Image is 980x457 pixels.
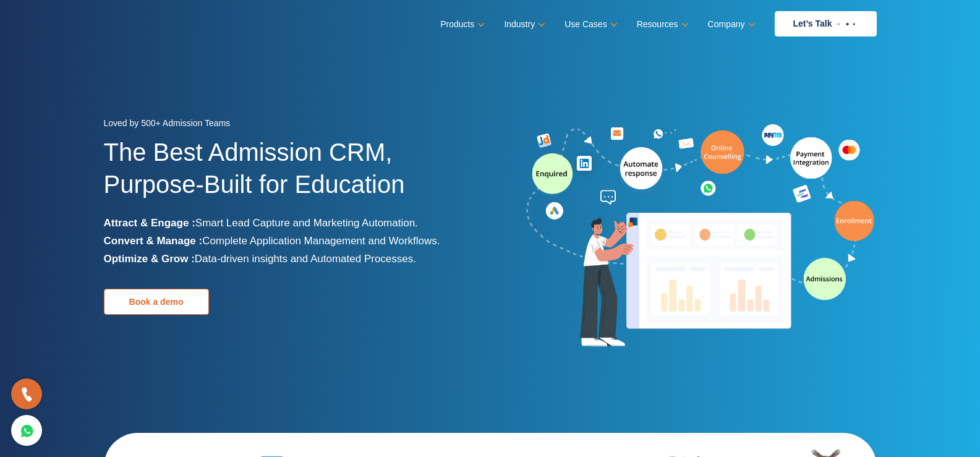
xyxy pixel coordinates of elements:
[775,11,877,36] a: Let’s Talk
[195,253,416,265] span: Data-driven insights and Automated Processes.
[524,121,877,352] img: admission-software-home-page-header
[195,217,418,229] span: Smart Lead Capture and Marketing Automation.
[104,235,203,247] b: Convert & Manage :
[565,15,615,33] a: Use Cases
[708,15,753,33] a: Company
[104,253,195,265] b: Optimize & Grow :
[637,15,686,33] a: Resources
[104,114,481,136] div: Loved by 500+ Admission Teams
[104,136,481,214] h1: The Best Admission CRM, Purpose-Built for Education
[440,15,482,33] a: Products
[104,289,209,315] a: Book a demo
[202,235,440,247] span: Complete Application Management and Workflows.
[104,217,195,229] b: Attract & Engage :
[504,15,543,33] a: Industry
